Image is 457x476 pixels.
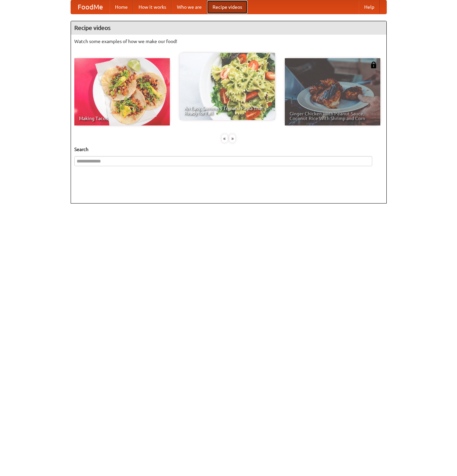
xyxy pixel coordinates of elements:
img: 483408.png [370,62,377,68]
a: Home [110,0,133,14]
a: Making Tacos [74,58,170,125]
span: Making Tacos [79,116,165,121]
a: Help [359,0,380,14]
span: An Easy, Summery Tomato Pasta That's Ready for Fall [184,106,270,115]
a: An Easy, Summery Tomato Pasta That's Ready for Fall [180,53,275,120]
div: » [229,134,235,143]
p: Watch some examples of how we make our food! [74,38,383,45]
h4: Recipe videos [71,21,386,35]
h5: Search [74,146,383,153]
a: FoodMe [71,0,110,14]
div: « [222,134,228,143]
a: How it works [133,0,172,14]
a: Who we are [172,0,207,14]
a: Recipe videos [207,0,247,14]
